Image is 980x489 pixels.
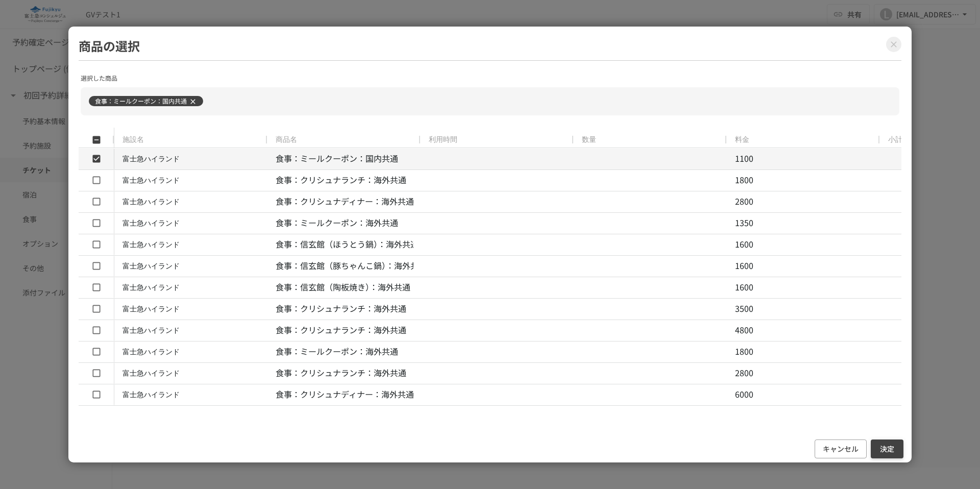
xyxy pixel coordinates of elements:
span: 施設名 [122,135,144,144]
p: 食事：ミールクーポン：国内共通 [95,96,187,106]
p: 1100 [735,152,753,165]
p: 食事：クリシュナランチ：海外共通 [276,324,406,337]
div: 富士急ハイランド [122,256,180,276]
p: 食事：クリシュナディナー：海外共通 [276,388,414,401]
p: 2800 [735,366,753,380]
div: 富士急ハイランド [122,149,180,169]
div: 富士急ハイランド [122,192,180,212]
span: 数量 [582,135,596,144]
p: 食事：ミールクーポン：国内共通 [276,152,398,165]
p: 食事：信玄館（ほうとう鍋）：海外共通 [276,238,419,251]
div: 富士急ハイランド [122,213,180,233]
p: 2800 [735,195,753,208]
p: 1600 [735,238,753,251]
span: 商品名 [276,135,297,144]
p: 食事：信玄館（豚ちゃんこ鍋）：海外共通 [276,259,427,273]
div: 富士急ハイランド [122,299,180,319]
div: 富士急ハイランド [122,235,180,255]
button: キャンセル [815,439,867,458]
div: 富士急ハイランド [122,278,180,298]
div: 富士急ハイランド [122,363,180,383]
div: 富士急ハイランド [122,321,180,340]
p: 食事：クリシュナディナー：海外共通 [276,195,414,208]
span: 料金 [735,135,749,144]
span: 小計 [888,135,902,144]
div: 富士急ハイランド [122,170,180,190]
p: 食事：クリシュナランチ：海外共通 [276,302,406,315]
p: 6000 [735,388,753,401]
p: 1600 [735,281,753,294]
p: 選択した商品 [81,73,899,83]
p: 1600 [735,259,753,273]
p: 3500 [735,302,753,315]
h2: 商品の選択 [79,37,901,61]
p: 1350 [735,216,753,230]
p: 食事：クリシュナランチ：海外共通 [276,174,406,187]
button: Close modal [886,37,901,52]
p: 4800 [735,324,753,337]
p: 食事：クリシュナランチ：海外共通 [276,366,406,380]
p: 食事：ミールクーポン：海外共通 [276,345,398,358]
p: 1800 [735,345,753,358]
p: 食事：ミールクーポン：海外共通 [276,216,398,230]
div: 食事：ミールクーポン：国内共通 [89,91,899,111]
p: 1800 [735,174,753,187]
div: 富士急ハイランド [122,342,180,362]
div: 富士急ハイランド [122,385,180,405]
span: 利用時間 [429,135,457,144]
p: 食事：信玄館（陶板焼き）：海外共通 [276,281,410,294]
button: 決定 [871,439,903,458]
